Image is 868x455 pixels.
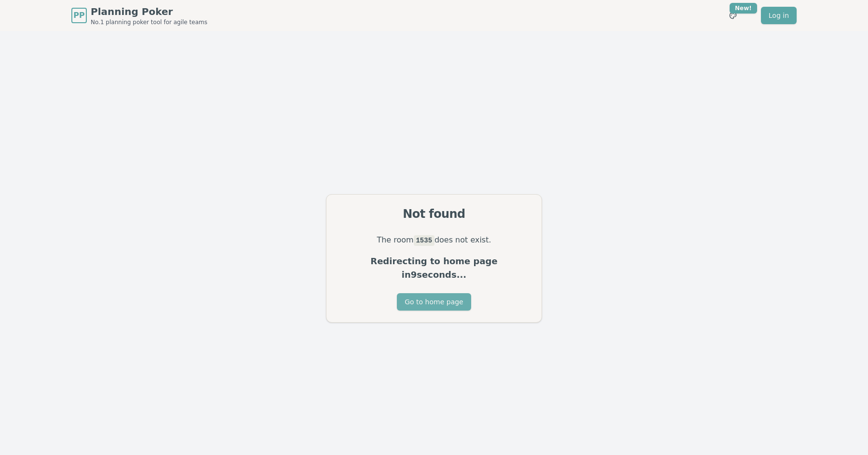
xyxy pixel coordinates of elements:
span: Planning Poker [91,5,207,18]
span: No.1 planning poker tool for agile teams [91,18,207,26]
code: 1535 [414,235,434,246]
a: Log in [761,7,797,24]
a: PPPlanning PokerNo.1 planning poker tool for agile teams [71,5,207,26]
p: Redirecting to home page in 9 seconds... [338,255,530,282]
p: The room does not exist. [338,233,530,247]
button: New! [724,7,742,24]
div: Not found [338,206,530,222]
div: New! [730,3,757,14]
span: PP [73,10,84,21]
button: Go to home page [397,293,471,311]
